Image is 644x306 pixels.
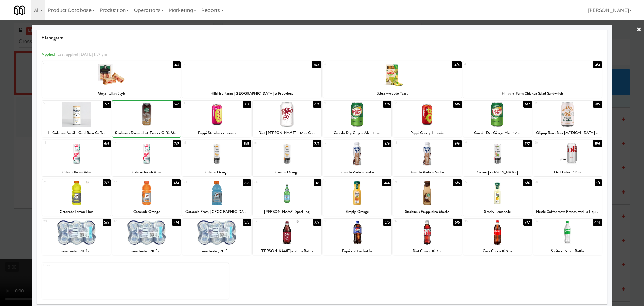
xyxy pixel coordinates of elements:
div: Celsius Orange [253,168,321,176]
div: 32 [254,219,287,224]
div: 6/6 [453,140,461,147]
div: Simply Lemonade [464,208,531,216]
div: Fairlife Protein Shake [394,168,461,176]
div: Sabra Avocado Toast [323,90,462,98]
div: Nestle Coffee mate French Vanilla Liquid Coffee [PERSON_NAME] [533,208,602,216]
div: 25 [324,179,357,185]
div: Gatorade Orange [112,208,181,216]
span: Applied [42,51,55,57]
div: La Colombe Vanilla Cold Brew Coffee [42,129,111,137]
div: 106/6Poppi Cherry Limeade [393,101,462,137]
div: Celsius [PERSON_NAME] [463,168,532,176]
div: 1/1 [314,179,321,186]
div: La Colombe Vanilla Cold Brew Coffee [43,129,110,137]
div: 21 [43,179,76,185]
div: Hillshire Farm Chicken Salad Sandwhich [463,90,602,98]
div: 11 [464,101,497,106]
div: 86/6Diet [PERSON_NAME] - 12 oz Cans [253,101,321,137]
div: Sprite - 16.9 oz Bottle [533,247,602,255]
div: Fairlife Protein Shake [324,168,391,176]
div: Diet [PERSON_NAME] - 12 oz Cans [253,129,321,137]
div: 17 [324,140,357,145]
div: 5/5 [103,219,111,226]
div: 6/6 [383,101,391,108]
div: 295/5smartwater, 20 fl oz [42,219,111,255]
div: 124/5Olipop Root Beer [MEDICAL_DATA] Soda [533,101,602,137]
div: 29 [43,219,76,224]
div: 28 [535,179,568,185]
div: 57/7La Colombe Vanilla Cold Brew Coffee [42,101,111,137]
div: 346/6Diet Coke - 16.9 oz [393,219,462,255]
div: Extra [42,263,229,299]
div: Celsius Peach Vibe [113,168,180,176]
div: 7/7 [243,101,251,108]
div: Poppi Strawberry Lemon [183,129,250,137]
div: 20 [535,140,568,145]
div: 14 [114,140,147,145]
div: 24/4Hillshire Farms [GEOGRAPHIC_DATA] & Provolone [182,61,321,98]
div: 7/7 [523,140,531,147]
div: Poppi Cherry Limeade [394,129,461,137]
div: 158/8Celsius Orange [182,140,251,176]
div: Simply Orange [323,208,391,216]
div: 65/6Starbucks Doubleshot Energy Caffe Mocha [112,101,181,137]
div: 176/6Fairlife Protein Shake [323,140,391,176]
div: Hillshire Farm Chicken Salad Sandwhich [464,90,601,98]
div: Poppi Cherry Limeade [393,129,462,137]
div: 26 [394,179,427,185]
div: Canada Dry Ginger Ale - 12 oz [463,129,532,137]
div: 6/6 [313,101,321,108]
div: Olipop Root Beer [MEDICAL_DATA] Soda [533,129,602,137]
div: Celsius Peach Vibe [42,168,111,176]
div: 3/3 [593,61,602,68]
div: 6/6 [453,219,461,226]
div: 4/4 [172,179,181,186]
div: 205/6Diet Coke - 12 oz [533,140,602,176]
div: 5/6 [173,101,181,108]
div: 241/1[PERSON_NAME] Sparkling [253,179,321,216]
a: × [636,20,641,40]
div: 19 [464,140,497,145]
div: 6/6 [523,179,531,186]
div: Celsius Orange [182,168,251,176]
div: 9 [324,101,357,106]
div: Pepsi - 20 oz bottle [323,247,391,255]
div: 7/7 [103,179,111,186]
div: 327/7[PERSON_NAME] - 20 oz Bottle [253,219,321,255]
div: 136/6Celsius Peach Vibe [42,140,111,176]
div: 13/3Mega Italian Style [42,61,181,98]
div: 335/5Pepsi - 20 oz bottle [323,219,391,255]
div: 15 [184,140,217,145]
div: 16 [254,140,287,145]
img: Micromart [14,5,25,16]
div: 315/5smartwater, 20 fl oz [182,219,251,255]
div: 8/8 [242,140,251,147]
div: Coca Cola - 16.9 oz [464,247,531,255]
div: Gatorade Orange [113,208,180,216]
div: 12 [535,101,568,106]
div: Gatorade Lemon Lime [43,208,110,216]
div: 224/4Gatorade Orange [112,179,181,216]
div: 254/4Simply Orange [323,179,391,216]
div: 13 [43,140,76,145]
div: smartwater, 20 fl oz [43,247,110,255]
div: Simply Lemonade [463,208,532,216]
div: 3/3 [173,61,181,68]
div: [PERSON_NAME] - 20 oz Bottle [253,247,320,255]
div: 2 [184,61,252,67]
div: 4/4 [382,179,391,186]
div: 266/6Starbucks Frappucino Mocha [393,179,462,216]
div: 18 [394,140,427,145]
div: 8 [254,101,287,106]
div: Hillshire Farms [GEOGRAPHIC_DATA] & Provolone [182,90,321,98]
div: 116/7Canada Dry Ginger Ale - 12 oz [463,101,532,137]
div: Starbucks Frappucino Mocha [393,208,462,216]
div: smartwater, 20 fl oz [183,247,250,255]
div: 6/6 [243,179,251,186]
div: 6 [114,101,147,106]
div: 34/4Sabra Avocado Toast [323,61,462,98]
div: 7/7 [173,140,181,147]
div: 357/7Coca Cola - 16.9 oz [463,219,532,255]
div: Celsius [PERSON_NAME] [464,168,531,176]
div: Gatorade Frost, [GEOGRAPHIC_DATA] [183,208,250,216]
